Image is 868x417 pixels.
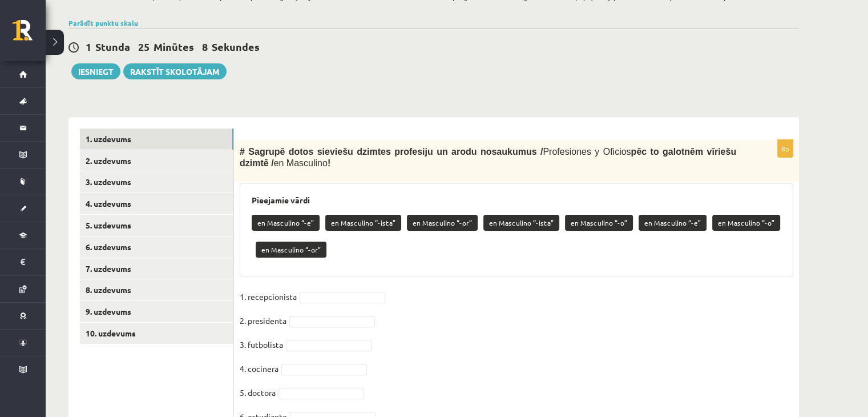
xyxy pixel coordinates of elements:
p: en Masculino “-e” [639,215,706,231]
span: Minūtes [154,40,194,53]
a: 10. uzdevums [80,323,233,344]
span: 1 [86,40,91,53]
a: 2. uzdevums [80,150,233,171]
p: 5. doctora [240,384,276,401]
span: ! [328,158,330,168]
button: Iesniegt [71,63,120,79]
a: 7. uzdevums [80,258,233,279]
span: Stunda [95,40,130,53]
h3: Pieejamie vārdi [252,195,781,205]
p: en Masculino “-or” [256,242,326,258]
a: 9. uzdevums [80,301,233,322]
p: en Masculino “-or” [407,215,478,231]
span: 8 [202,40,208,53]
a: 6. uzdevums [80,236,233,258]
span: 25 [138,40,150,53]
p: 3. futbolista [240,336,283,353]
a: 1. uzdevums [80,129,233,150]
p: 1. recepcionista [240,288,297,305]
a: Parādīt punktu skalu [68,18,138,27]
a: 3. uzdevums [80,171,233,193]
span: Sekundes [212,40,260,53]
p: en Masculino “-ista” [483,215,559,231]
p: 4. cocinera [240,360,278,377]
a: Rakstīt skolotājam [123,63,227,79]
span: en Masculino [274,158,328,168]
p: en Masculino “-o” [565,215,633,231]
p: 8p [777,139,793,158]
span: Profesiones y Oficios [543,147,631,157]
p: en Masculino “-o” [712,215,780,231]
p: en Masculino “-ista” [325,215,401,231]
a: 4. uzdevums [80,193,233,214]
span: # Sagrupē dotos sieviešu dzimtes profesiju un arodu nosaukumus / [240,147,543,157]
p: 2. presidenta [240,312,286,329]
a: 8. uzdevums [80,279,233,300]
a: 5. uzdevums [80,215,233,236]
p: en Masculino “-e” [252,215,320,231]
a: Rīgas 1. Tālmācības vidusskola [13,20,46,49]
